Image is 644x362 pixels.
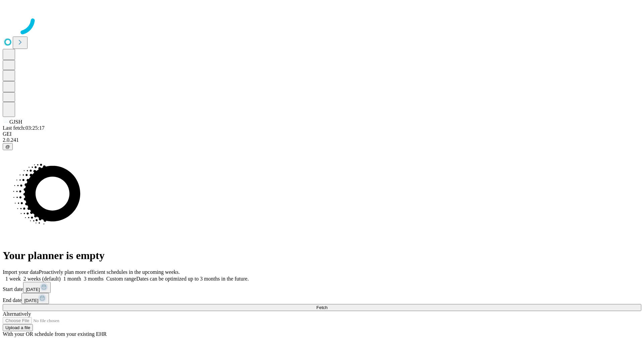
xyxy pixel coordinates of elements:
[5,144,10,149] span: @
[3,269,39,275] span: Import your data
[106,276,136,282] span: Custom range
[3,331,107,337] span: With your OR schedule from your existing EHR
[23,282,51,293] button: [DATE]
[39,269,180,275] span: Proactively plan more efficient schedules in the upcoming weeks.
[26,287,40,292] span: [DATE]
[3,143,13,150] button: @
[316,305,327,310] span: Fetch
[3,137,641,143] div: 2.0.241
[3,131,641,137] div: GEI
[3,324,33,331] button: Upload a file
[136,276,249,282] span: Dates can be optimized up to 3 months in the future.
[3,293,641,304] div: End date
[3,282,641,293] div: Start date
[3,304,641,311] button: Fetch
[23,276,61,282] span: 2 weeks (default)
[84,276,104,282] span: 3 months
[3,311,31,317] span: Alternatively
[3,125,45,131] span: Last fetch: 03:25:17
[3,249,641,262] h1: Your planner is empty
[21,293,49,304] button: [DATE]
[9,119,22,125] span: GJSH
[24,298,38,303] span: [DATE]
[5,276,21,282] span: 1 week
[63,276,81,282] span: 1 month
